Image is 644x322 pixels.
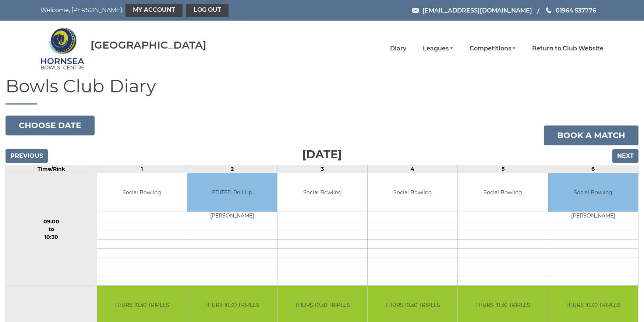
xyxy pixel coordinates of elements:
input: Previous [6,149,48,163]
span: 01964 537776 [556,7,596,14]
td: 09:00 to 10:30 [6,173,97,286]
a: Phone us 01964 537776 [545,6,596,15]
a: Leagues [423,45,453,53]
img: Phone us [546,7,551,13]
a: My Account [125,4,183,17]
td: 6 [548,165,638,173]
img: Email [412,8,419,13]
td: Social Bowling [548,173,638,212]
td: EDITED Roll Up [187,173,277,212]
td: [PERSON_NAME] [187,212,277,221]
span: [EMAIL_ADDRESS][DOMAIN_NAME] [422,7,532,14]
a: Book a match [544,125,638,145]
a: Return to Club Website [532,45,604,53]
a: Diary [390,45,406,53]
td: Social Bowling [277,173,367,212]
a: Log out [186,4,229,17]
td: 4 [368,165,458,173]
td: 5 [458,165,548,173]
img: Hornsea Bowls Centre [40,23,85,74]
td: Social Bowling [458,173,548,212]
td: Social Bowling [368,173,457,212]
td: Social Bowling [97,173,187,212]
button: Choose date [6,116,95,135]
td: 3 [277,165,368,173]
a: Competitions [470,45,516,53]
td: 2 [187,165,277,173]
a: Email [EMAIL_ADDRESS][DOMAIN_NAME] [412,6,532,15]
td: [PERSON_NAME] [548,212,638,221]
h1: Bowls Club Diary [6,77,638,105]
td: Time/Rink [6,165,97,173]
td: 1 [97,165,187,173]
nav: Welcome, [PERSON_NAME]! [40,4,269,17]
div: [GEOGRAPHIC_DATA] [91,39,206,51]
input: Next [612,149,638,163]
